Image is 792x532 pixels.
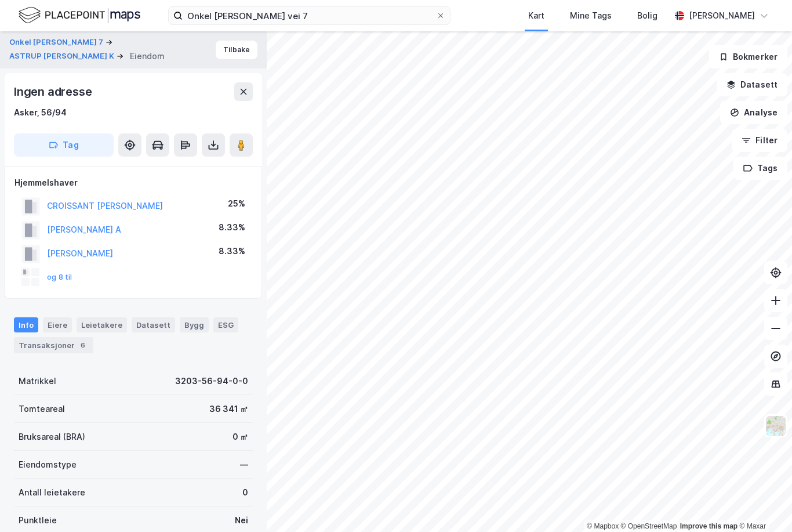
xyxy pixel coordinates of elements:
[734,476,792,532] div: Kontrollprogram for chat
[242,486,248,500] div: 0
[183,7,436,24] input: Søk på adresse, matrikkel, gårdeiere, leietakere eller personer
[717,73,787,96] button: Datasett
[232,430,248,444] div: 0 ㎡
[14,133,114,157] button: Tag
[14,337,93,353] div: Transaksjoner
[528,9,544,23] div: Kart
[228,197,245,211] div: 25%
[765,415,787,437] img: Z
[216,41,257,59] button: Tilbake
[19,458,77,472] div: Eiendomstype
[19,486,85,500] div: Antall leietakere
[240,458,248,472] div: —
[19,374,56,388] div: Matrikkel
[9,50,117,62] button: ASTRUP [PERSON_NAME] K
[43,317,72,332] div: Eiere
[213,317,238,332] div: ESG
[19,513,57,527] div: Punktleie
[734,476,792,532] iframe: Chat Widget
[680,522,737,530] a: Improve this map
[621,522,677,530] a: OpenStreetMap
[637,9,657,23] div: Bolig
[19,402,65,416] div: Tomteareal
[709,45,787,68] button: Bokmerker
[77,339,89,351] div: 6
[587,522,619,530] a: Mapbox
[180,317,209,332] div: Bygg
[130,49,165,63] div: Eiendom
[689,9,755,23] div: [PERSON_NAME]
[720,101,787,124] button: Analyse
[175,374,248,388] div: 3203-56-94-0-0
[14,106,67,120] div: Asker, 56/94
[570,9,612,23] div: Mine Tags
[219,220,245,234] div: 8.33%
[19,430,85,444] div: Bruksareal (BRA)
[14,317,38,332] div: Info
[77,317,127,332] div: Leietakere
[14,82,94,101] div: Ingen adresse
[209,402,248,416] div: 36 341 ㎡
[14,176,252,190] div: Hjemmelshaver
[19,5,140,26] img: logo.f888ab2527a4732fd821a326f86c7f29.svg
[132,317,175,332] div: Datasett
[732,129,787,152] button: Filter
[733,157,787,180] button: Tags
[235,513,248,527] div: Nei
[219,244,245,258] div: 8.33%
[9,37,106,48] button: Onkel [PERSON_NAME] 7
